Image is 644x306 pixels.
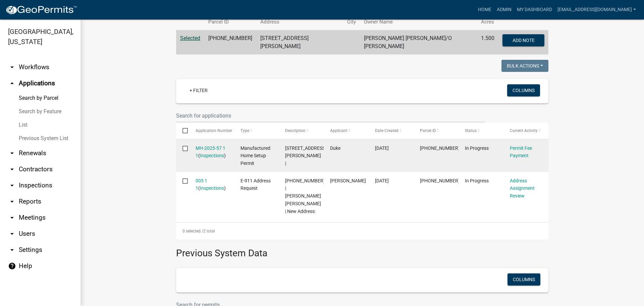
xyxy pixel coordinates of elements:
[477,14,498,30] th: Acres
[200,153,224,158] a: Inspections
[369,123,414,139] datatable-header-cell: Date Created
[514,3,555,16] a: My Dashboard
[196,145,225,159] a: MH-2025-57 1 1
[256,14,343,30] th: Address
[285,128,306,133] span: Description
[465,128,477,133] span: Status
[8,198,16,206] i: arrow_drop_down
[196,144,228,160] div: ( )
[375,128,398,133] span: Date Created
[360,30,477,55] td: [PERSON_NAME] [PERSON_NAME]/O [PERSON_NAME]
[176,223,548,239] div: 2 total
[285,178,325,214] span: 101-00-00-031 | Benjamin Mark Floyd Jr | New Address:
[176,123,189,139] datatable-header-cell: Select
[555,3,639,16] a: [EMAIL_ADDRESS][DOMAIN_NAME]
[176,239,548,260] h3: Previous System Data
[240,145,270,166] span: Manufactured Home Setup Permit
[8,214,16,222] i: arrow_drop_down
[204,30,256,55] td: [PHONE_NUMBER]
[324,123,369,139] datatable-header-cell: Applicant
[459,123,503,139] datatable-header-cell: Status
[330,145,340,151] span: Duke
[360,14,477,30] th: Owner Name
[507,273,540,286] button: Columns
[510,178,535,199] a: Address Assignment Review
[414,123,459,139] datatable-header-cell: Parcel ID
[420,178,460,183] span: 101-00-00-031
[420,128,436,133] span: Parcel ID
[200,185,224,191] a: Inspections
[477,30,498,55] td: 1.500
[8,262,16,270] i: help
[330,128,347,133] span: Applicant
[8,246,16,254] i: arrow_drop_down
[196,128,232,133] span: Application Number
[494,3,514,16] a: Admin
[279,123,324,139] datatable-header-cell: Description
[512,38,534,43] span: Add Note
[475,3,494,16] a: Home
[256,30,343,55] td: [STREET_ADDRESS][PERSON_NAME]
[184,84,213,96] a: + Filter
[501,60,548,72] button: Bulk Actions
[285,145,326,166] span: 1464 TOM YOUNG BRIDGE RD |
[510,128,538,133] span: Current Activity
[8,149,16,157] i: arrow_drop_down
[176,109,485,123] input: Search for applications
[8,165,16,173] i: arrow_drop_down
[465,145,489,151] span: In Progress
[204,14,256,30] th: Parcel ID
[8,63,16,71] i: arrow_drop_down
[330,178,366,183] span: Sabrina Bane
[375,178,389,183] span: 04/01/2025
[8,230,16,238] i: arrow_drop_down
[240,128,249,133] span: Type
[465,178,489,183] span: In Progress
[182,229,203,233] span: 0 selected /
[343,14,360,30] th: City
[196,177,228,192] div: ( )
[189,123,234,139] datatable-header-cell: Application Number
[180,35,200,41] a: Selected
[510,145,532,159] a: Permit Fee Payment
[8,79,16,87] i: arrow_drop_up
[234,123,279,139] datatable-header-cell: Type
[503,123,548,139] datatable-header-cell: Current Activity
[507,84,540,96] button: Columns
[375,145,389,151] span: 09/04/2025
[8,181,16,189] i: arrow_drop_down
[502,34,544,46] button: Add Note
[196,178,207,191] a: 005 1 1
[240,178,271,191] span: E-911 Address Request
[420,145,460,151] span: 101-00-00-031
